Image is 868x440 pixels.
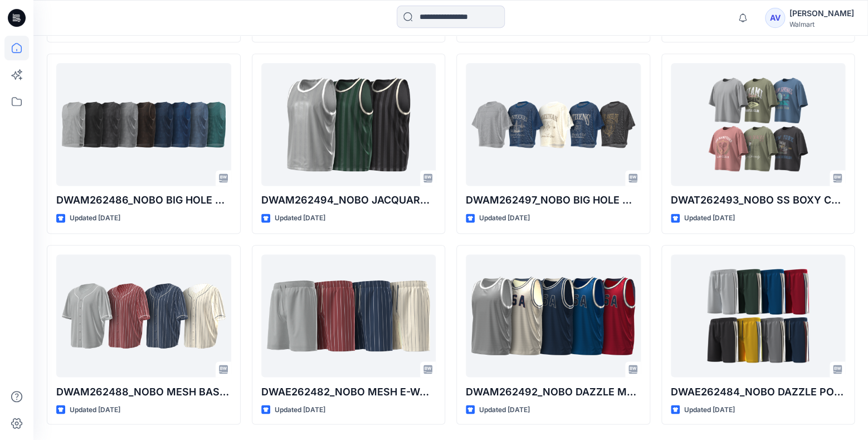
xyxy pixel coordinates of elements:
p: DWAE262484_NOBO DAZZLE POLYESTER SIDE PANEL E-WAIST BASKETBALL SHORT [671,384,846,399]
p: DWAT262493_NOBO SS BOXY CROPPED GRAPHIC TEE [671,192,846,208]
p: Updated [DATE] [684,404,735,415]
p: DWAM262494_NOBO JACQUARD MESH BASKETBALL TANK W- RIB [261,192,436,208]
p: Updated [DATE] [275,404,325,415]
a: DWAT262493_NOBO SS BOXY CROPPED GRAPHIC TEE [671,63,846,186]
p: Updated [DATE] [684,212,735,224]
a: DWAM262494_NOBO JACQUARD MESH BASKETBALL TANK W- RIB [261,63,436,186]
p: Updated [DATE] [479,212,530,224]
p: DWAM262492_NOBO DAZZLE MESH BASKETBALL TANK W- RIB [466,384,641,399]
div: [PERSON_NAME] [789,7,854,20]
a: DWAM262497_NOBO BIG HOLE MESH TEE W- GRAPHIC [466,63,641,186]
a: DWAM262492_NOBO DAZZLE MESH BASKETBALL TANK W- RIB [466,254,641,377]
div: AV [765,8,785,28]
a: DWAM262488_NOBO MESH BASEBALL JERSEY W-PIPING [56,254,231,377]
p: Updated [DATE] [70,212,120,224]
p: Updated [DATE] [70,404,120,415]
a: DWAM262486_NOBO BIG HOLE MESH W- BINDING [56,63,231,186]
p: DWAE262482_NOBO MESH E-WAIST SHORT [261,384,436,399]
p: DWAM262488_NOBO MESH BASEBALL JERSEY W-[GEOGRAPHIC_DATA] [56,384,231,399]
div: Walmart [789,20,854,28]
p: DWAM262486_NOBO BIG HOLE MESH W- BINDING [56,192,231,208]
p: Updated [DATE] [479,404,530,415]
a: DWAE262482_NOBO MESH E-WAIST SHORT [261,254,436,377]
p: Updated [DATE] [275,212,325,224]
p: DWAM262497_NOBO BIG HOLE MESH TEE W- GRAPHIC [466,192,641,208]
a: DWAE262484_NOBO DAZZLE POLYESTER SIDE PANEL E-WAIST BASKETBALL SHORT [671,254,846,377]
